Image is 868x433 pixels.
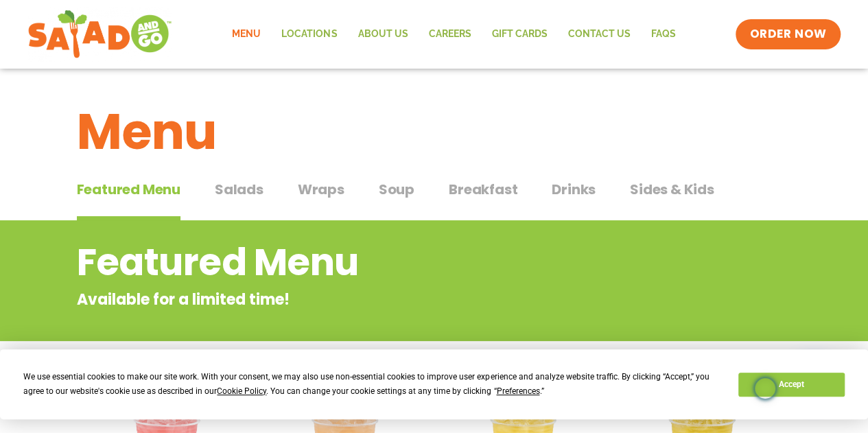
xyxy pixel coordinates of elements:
[222,19,685,50] nav: Menu
[496,386,539,396] span: Preferences
[27,7,172,62] img: new-SAG-logo-768×292
[481,19,557,50] a: GIFT CARDS
[552,179,596,200] span: Drinks
[557,19,640,50] a: Contact Us
[449,179,517,200] span: Breakfast
[271,19,347,50] a: Locations
[222,19,271,50] a: Menu
[77,235,681,290] h2: Featured Menu
[630,179,714,200] span: Sides & Kids
[77,174,792,221] div: Tabbed content
[738,373,844,397] button: Accept
[215,179,263,200] span: Salads
[736,19,840,49] a: ORDER NOW
[640,19,685,50] a: FAQs
[418,19,481,50] a: Careers
[77,95,792,169] h1: Menu
[379,179,414,200] span: Soup
[298,179,344,200] span: Wraps
[77,288,681,311] p: Available for a limited time!
[217,386,266,396] span: Cookie Policy
[347,19,418,50] a: About Us
[749,26,826,43] span: ORDER NOW
[77,179,180,200] span: Featured Menu
[23,370,722,399] div: We use essential cookies to make our site work. With your consent, we may also use non-essential ...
